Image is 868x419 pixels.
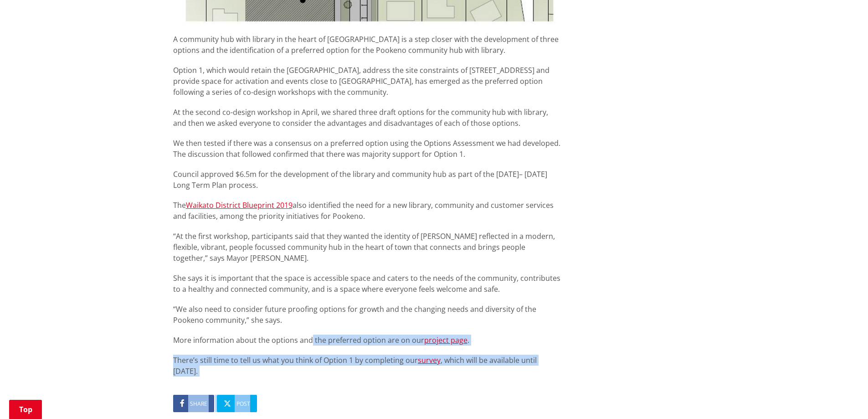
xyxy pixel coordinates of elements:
[424,335,467,345] a: project page
[217,395,257,412] a: Post
[418,355,441,365] a: survey
[173,231,561,264] p: “At the first workshop, participants said that they wanted the identity of [PERSON_NAME] reflecte...
[173,169,561,191] p: Council approved $6.5m for the development of the library and community hub as part of the [DATE]...
[173,34,561,56] p: A community hub with library in the heart of [GEOGRAPHIC_DATA] is a step closer with the developm...
[173,273,561,295] p: She says it is important that the space is accessible space and caters to the needs of the commun...
[173,107,561,129] p: At the second co-design workshop in April, we shared three draft options for the community hub wi...
[9,400,42,419] a: Top
[173,138,561,160] p: We then tested if there was a consensus on a preferred option using the Options Assessment we had...
[173,395,214,412] a: Share
[173,355,561,377] p: There’s still time to tell us what you think of Option 1 by completing our , which will be availa...
[236,400,250,408] span: Post
[173,200,561,222] p: The also identified the need for a new library, community and customer services and facilities, a...
[826,381,859,414] iframe: Messenger Launcher
[173,304,561,326] p: “We also need to consider future proofing options for growth and the changing needs and diversity...
[186,200,293,210] a: Waikato District Blueprint 2019
[173,335,561,346] p: More information about the options and the preferred option are on our .
[190,400,207,408] span: Share
[173,65,561,98] p: Option 1, which would retain the [GEOGRAPHIC_DATA], address the site constraints of [STREET_ADDRE...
